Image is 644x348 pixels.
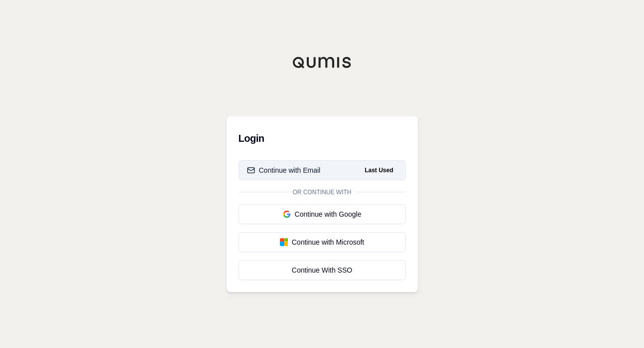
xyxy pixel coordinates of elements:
[289,188,356,196] span: Or continue with
[361,164,397,176] span: Last Used
[239,204,406,224] button: Continue with Google
[247,209,397,219] div: Continue with Google
[247,165,321,175] div: Continue with Email
[239,232,406,252] button: Continue with Microsoft
[247,265,397,275] div: Continue With SSO
[247,237,397,247] div: Continue with Microsoft
[239,128,406,148] h3: Login
[239,160,406,180] button: Continue with EmailLast Used
[239,260,406,280] a: Continue With SSO
[292,56,352,68] img: Qumis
